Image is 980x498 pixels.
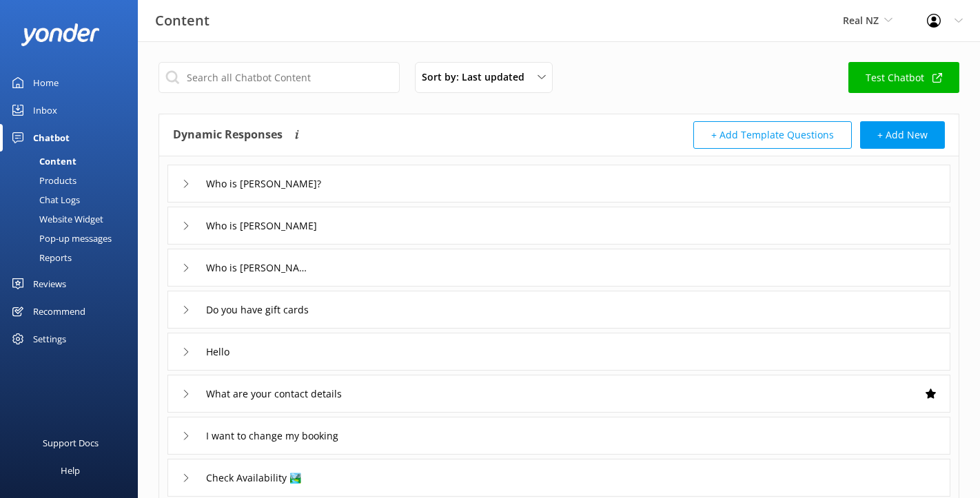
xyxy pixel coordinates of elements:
[159,62,400,93] input: Search all Chatbot Content
[33,298,85,325] div: Recommend
[860,121,945,149] button: + Add New
[693,121,852,149] button: + Add Template Questions
[173,121,283,149] h4: Dynamic Responses
[422,70,533,85] span: Sort by: Last updated
[33,69,59,96] div: Home
[61,457,80,484] div: Help
[8,171,76,190] div: Products
[843,14,879,27] span: Real NZ
[21,23,100,46] img: yonder-white-logo.png
[33,96,57,124] div: Inbox
[8,229,112,248] div: Pop-up messages
[33,124,70,152] div: Chatbot
[33,270,66,298] div: Reviews
[8,248,72,267] div: Reports
[43,429,99,457] div: Support Docs
[8,229,138,248] a: Pop-up messages
[8,171,138,190] a: Products
[8,209,138,229] a: Website Widget
[8,152,138,171] a: Content
[8,152,76,171] div: Content
[155,10,210,32] h3: Content
[33,325,66,353] div: Settings
[848,62,959,93] a: Test Chatbot
[8,190,80,209] div: Chat Logs
[8,190,138,209] a: Chat Logs
[8,209,103,229] div: Website Widget
[8,248,138,267] a: Reports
